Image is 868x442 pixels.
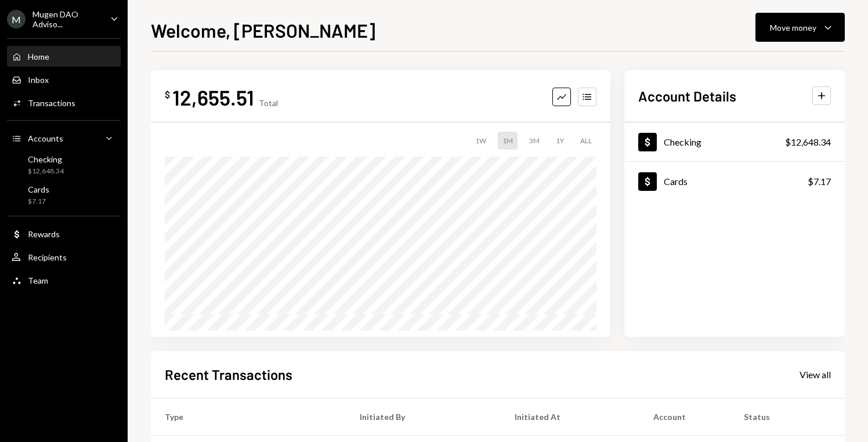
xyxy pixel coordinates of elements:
[664,136,701,147] div: Checking
[7,10,26,28] div: M
[28,229,60,239] div: Rewards
[498,132,518,150] div: 1M
[165,365,292,384] h2: Recent Transactions
[800,368,831,381] a: View all
[501,398,639,435] th: Initiated At
[28,184,49,194] div: Cards
[525,132,544,150] div: 3M
[730,398,845,435] th: Status
[7,151,121,179] a: Checking$12,648.34
[151,19,375,42] h1: Welcome, [PERSON_NAME]
[172,84,254,110] div: 12,655.51
[165,89,170,100] div: $
[785,135,831,149] div: $12,648.34
[664,176,688,187] div: Cards
[770,21,816,34] div: Move money
[346,398,501,435] th: Initiated By
[551,132,569,150] div: 1Y
[624,122,845,161] a: Checking$12,648.34
[7,92,121,113] a: Transactions
[639,398,730,435] th: Account
[576,132,596,150] div: ALL
[259,98,278,108] div: Total
[800,369,831,381] div: View all
[7,128,121,148] a: Accounts
[755,13,845,42] button: Move money
[7,69,121,90] a: Inbox
[28,154,64,164] div: Checking
[28,197,49,206] div: $7.17
[28,166,64,176] div: $12,648.34
[7,270,121,291] a: Team
[7,46,121,67] a: Home
[28,252,67,262] div: Recipients
[28,133,63,143] div: Accounts
[7,223,121,244] a: Rewards
[471,132,491,150] div: 1W
[28,52,49,61] div: Home
[28,75,49,85] div: Inbox
[624,162,845,201] a: Cards$7.17
[32,9,101,29] div: Mugen DAO Adviso...
[28,276,48,285] div: Team
[808,175,831,189] div: $7.17
[7,181,121,209] a: Cards$7.17
[151,398,346,435] th: Type
[638,86,736,106] h2: Account Details
[7,247,121,267] a: Recipients
[28,98,75,108] div: Transactions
